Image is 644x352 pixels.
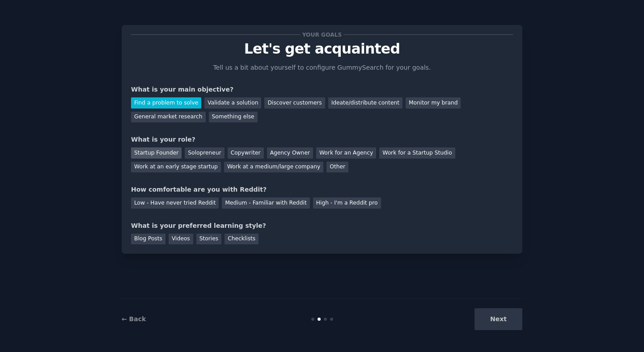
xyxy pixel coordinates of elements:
a: ← Back [122,315,146,323]
div: What is your main objective? [131,85,513,94]
p: Let's get acquainted [131,41,513,57]
div: Something else [209,112,258,123]
div: Validate a solution [204,97,261,109]
div: Stories [196,234,221,245]
div: How comfortable are you with Reddit? [131,185,513,194]
div: Copywriter [228,147,264,159]
div: Work for an Agency [316,147,376,159]
div: Solopreneur [185,147,224,159]
div: Work at a medium/large company [224,162,323,173]
div: Agency Owner [267,147,313,159]
div: Startup Founder [131,147,182,159]
div: Medium - Familiar with Reddit [222,197,309,209]
div: Videos [169,234,193,245]
div: General market research [131,112,206,123]
div: Low - Have never tried Reddit [131,197,219,209]
div: Discover customers [264,97,325,109]
div: Ideate/distribute content [328,97,402,109]
div: High - I'm a Reddit pro [313,197,381,209]
div: Blog Posts [131,234,165,245]
div: Checklists [225,234,258,245]
div: Other [326,162,348,173]
p: Tell us a bit about yourself to configure GummySearch for your goals. [209,63,435,72]
div: What is your preferred learning style? [131,221,513,230]
div: What is your role? [131,135,513,144]
span: Your goals [301,30,343,39]
div: Find a problem to solve [131,97,201,109]
div: Monitor my brand [406,97,461,109]
div: Work for a Startup Studio [379,147,455,159]
div: Work at an early stage startup [131,162,221,173]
